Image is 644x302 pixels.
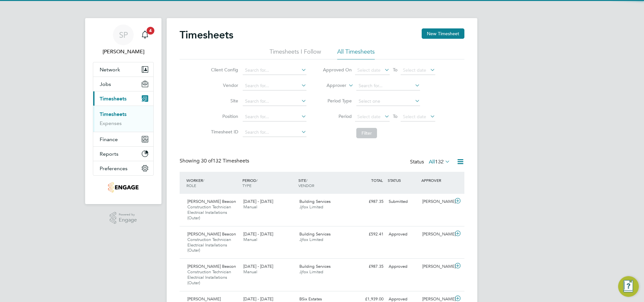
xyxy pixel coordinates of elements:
span: Building Services [299,199,331,204]
input: Search for... [356,81,420,90]
div: [PERSON_NAME] [420,261,453,272]
button: Preferences [93,161,153,175]
span: [PERSON_NAME] Beacon [187,199,236,204]
label: Approved On [323,67,352,73]
span: BSix Estates [299,296,322,302]
span: 132 [435,159,444,165]
input: Search for... [243,112,306,121]
label: Period Type [323,98,352,104]
div: Submitted [386,196,420,207]
span: [PERSON_NAME] [187,296,221,302]
span: Sophie Perry [93,48,154,56]
span: TYPE [242,183,251,188]
label: Site [209,98,238,104]
a: Expenses [100,120,122,126]
span: Construction Technician Electrical Installations (Outer) [187,204,231,221]
span: Construction Technician Electrical Installations (Outer) [187,237,231,253]
input: Search for... [243,81,306,90]
span: / [256,178,258,183]
a: Timesheets [100,111,127,117]
div: Timesheets [93,106,153,132]
a: 4 [139,25,151,45]
nav: Main navigation [85,18,161,204]
span: 132 Timesheets [201,158,249,164]
div: £592.41 [352,229,386,240]
span: [DATE] - [DATE] [243,296,273,302]
div: Status [410,158,451,167]
span: To [391,112,399,120]
button: Network [93,62,153,77]
span: Construction Technician Electrical Installations (Outer) [187,269,231,286]
button: New Timesheet [422,28,464,39]
span: / [203,178,204,183]
span: Manual [243,237,257,242]
span: [DATE] - [DATE] [243,264,273,269]
span: Manual [243,269,257,275]
label: Approver [317,82,346,89]
a: Go to home page [93,182,154,193]
span: Jjfox Limited [299,204,323,210]
span: Timesheets [100,96,127,102]
input: Select one [356,97,420,106]
span: SP [119,31,128,39]
span: Powered by [119,212,137,217]
img: jjfox-logo-retina.png [108,182,138,193]
button: Reports [93,147,153,161]
a: Powered byEngage [110,212,137,224]
label: Client Config [209,67,238,73]
button: Timesheets [93,91,153,106]
span: Jjfox Limited [299,269,323,275]
span: Jjfox Limited [299,237,323,242]
button: Filter [356,128,377,138]
input: Search for... [243,66,306,75]
span: Select date [357,114,381,120]
label: Position [209,113,238,119]
span: ROLE [186,183,196,188]
span: To [391,66,399,74]
label: Vendor [209,82,238,88]
li: Timesheets I Follow [270,48,321,59]
div: WORKER [185,174,241,191]
div: £987.35 [352,196,386,207]
div: [PERSON_NAME] [420,196,453,207]
span: [PERSON_NAME] Beacon [187,231,236,237]
a: SP[PERSON_NAME] [93,25,154,56]
div: APPROVER [420,174,453,186]
div: £987.35 [352,261,386,272]
li: All Timesheets [337,48,375,59]
div: SITE [297,174,353,191]
span: TOTAL [371,178,383,183]
span: [DATE] - [DATE] [243,231,273,237]
button: Jobs [93,77,153,91]
input: Search for... [243,128,306,137]
span: Reports [100,151,118,157]
input: Search for... [243,97,306,106]
span: Jobs [100,81,111,87]
span: Engage [119,217,137,223]
div: Approved [386,229,420,240]
div: PERIOD [241,174,297,191]
label: Timesheet ID [209,129,238,135]
span: Network [100,67,120,73]
span: Select date [357,67,381,73]
div: Showing [180,158,250,164]
span: 4 [147,27,154,35]
span: [DATE] - [DATE] [243,199,273,204]
span: Finance [100,136,118,142]
span: Building Services [299,264,331,269]
label: Period [323,113,352,119]
div: [PERSON_NAME] [420,229,453,240]
span: 30 of [201,158,213,164]
span: VENDOR [298,183,314,188]
button: Finance [93,132,153,146]
span: Building Services [299,231,331,237]
span: [PERSON_NAME] Beacon [187,264,236,269]
span: Select date [403,114,426,120]
label: All [429,159,450,165]
div: Approved [386,261,420,272]
span: / [306,178,307,183]
span: Manual [243,204,257,210]
span: Select date [403,67,426,73]
button: Engage Resource Center [618,276,639,297]
span: Preferences [100,165,128,172]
